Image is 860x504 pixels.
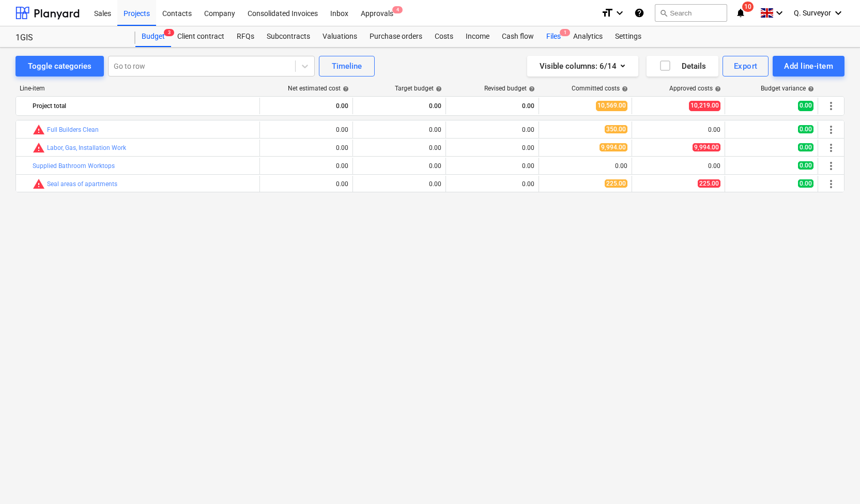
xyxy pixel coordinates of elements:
span: More actions [825,142,837,154]
a: Supplied Bathroom Worktops [33,162,115,170]
a: Settings [609,26,648,47]
div: 0.00 [357,180,441,188]
span: Committed costs exceed revised budget [33,142,45,154]
i: notifications [735,7,746,19]
i: keyboard_arrow_down [832,7,844,19]
span: More actions [825,178,837,190]
a: Income [459,26,496,47]
span: help [620,86,628,92]
div: Line-item [16,85,260,92]
button: Add line-item [773,56,844,77]
div: 0.00 [357,144,441,151]
a: Purchase orders [363,26,428,47]
a: Analytics [567,26,609,47]
div: 0.00 [636,126,720,133]
span: 225.00 [698,179,720,188]
span: 10 [742,2,754,12]
span: 3 [164,29,174,36]
div: 0.00 [450,162,534,170]
div: Project total [33,98,255,114]
span: search [659,9,668,17]
div: 0.00 [450,126,534,133]
div: 0.00 [357,126,441,133]
div: Timeline [332,59,362,73]
button: Details [647,56,718,77]
div: 0.00 [264,162,348,170]
span: 10,219.00 [689,101,720,111]
div: 0.00 [264,98,348,114]
div: Visible columns : 6/14 [540,59,626,73]
div: 0.00 [357,162,441,170]
iframe: Chat Widget [808,454,860,504]
span: 1 [560,29,570,36]
div: Revised budget [484,85,535,92]
a: Labor, Gas, Installation Work [47,144,126,151]
a: Seal areas of apartments [47,180,117,188]
span: Committed costs exceed revised budget [33,178,45,190]
a: Subcontracts [260,26,316,47]
span: Committed costs exceed revised budget [33,124,45,136]
span: help [434,86,442,92]
span: help [341,86,349,92]
a: Client contract [171,26,231,47]
button: Toggle categories [16,56,104,77]
button: Export [723,56,769,77]
div: 0.00 [264,144,348,151]
span: 0.00 [798,161,813,170]
span: help [527,86,535,92]
span: help [806,86,814,92]
div: Details [659,59,706,73]
span: More actions [825,100,837,112]
a: Cash flow [496,26,540,47]
span: help [713,86,721,92]
div: 0.00 [543,162,627,170]
span: 9,994.00 [600,143,627,151]
div: Budget [135,26,171,47]
div: 0.00 [450,180,534,188]
a: Full Builders Clean [47,126,99,133]
span: More actions [825,124,837,136]
i: Knowledge base [634,7,644,19]
div: Toggle categories [28,59,91,73]
a: Costs [428,26,459,47]
span: 0.00 [798,143,813,151]
i: format_size [601,7,613,19]
span: 225.00 [605,179,627,188]
span: 350.00 [605,125,627,133]
span: 4 [392,6,403,13]
div: 0.00 [264,126,348,133]
span: More actions [825,160,837,172]
i: keyboard_arrow_down [773,7,786,19]
div: Budget variance [761,85,814,92]
div: Add line-item [784,59,833,73]
div: 0.00 [636,162,720,170]
span: 0.00 [798,179,813,188]
i: keyboard_arrow_down [613,7,626,19]
div: Net estimated cost [288,85,349,92]
button: Visible columns:6/14 [527,56,638,77]
a: Valuations [316,26,363,47]
div: 0.00 [450,98,534,114]
div: 0.00 [450,144,534,151]
span: 0.00 [798,125,813,133]
a: Budget3 [135,26,171,47]
a: Files1 [540,26,567,47]
span: 9,994.00 [693,143,720,151]
button: Timeline [319,56,375,77]
div: Files [540,26,567,47]
a: RFQs [231,26,260,47]
div: 1GIS [16,33,123,43]
div: 0.00 [264,180,348,188]
span: 10,569.00 [596,101,627,111]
